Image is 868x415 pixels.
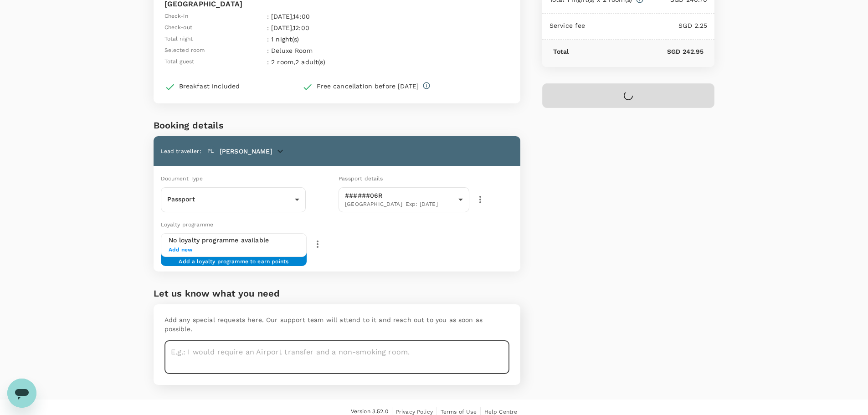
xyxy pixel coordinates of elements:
span: PL [207,147,214,156]
p: ######06R [345,191,455,200]
span: Add new [169,246,299,255]
div: Passport [161,188,306,211]
table: simple table [164,10,406,67]
span: Document Type [161,175,203,182]
p: Add any special requests here. Our support team will attend to it and reach out to you as soon as... [164,315,509,333]
p: [PERSON_NAME] [220,147,272,156]
span: : [267,57,269,67]
span: : [267,35,269,44]
p: Service fee [550,21,586,30]
p: 1 night(s) [271,35,404,44]
span: Loyalty programme [161,221,214,228]
p: Total [553,47,569,56]
span: Check-in [164,12,188,21]
h6: No loyalty programme available [169,236,299,246]
span: Help Centre [484,409,518,415]
span: Privacy Policy [396,409,433,415]
span: Passport details [339,175,383,182]
span: [GEOGRAPHIC_DATA] | Exp: [DATE] [345,200,455,209]
span: Total guest [164,57,195,67]
p: SGD 2.25 [585,21,707,30]
p: Deluxe Room [271,46,404,55]
h6: Let us know what you need [154,286,520,301]
div: ######06R[GEOGRAPHIC_DATA]| Exp: [DATE] [339,184,469,215]
span: : [267,12,269,21]
span: Check-out [164,23,192,32]
p: [DATE] , 12:00 [271,23,404,32]
div: Free cancellation before [DATE] [317,82,419,91]
span: Selected room [164,46,205,55]
span: Lead traveller : [161,148,201,154]
svg: Full refund before 2025-09-22 23:59 Cancelation after 2025-09-22 23:59, cancelation fee of SGD 11... [422,82,431,90]
span: Add a loyalty programme to earn points [179,257,288,259]
div: Breakfast included [179,82,240,91]
h6: Booking details [154,118,520,133]
p: Passport [167,195,292,204]
p: 2 room , 2 adult(s) [271,57,404,67]
span: Total night [164,35,193,44]
span: Terms of Use [441,409,477,415]
iframe: Button to launch messaging window [7,379,36,408]
span: : [267,23,269,32]
span: : [267,46,269,55]
p: [DATE] , 14:00 [271,12,404,21]
p: SGD 242.95 [569,47,704,56]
